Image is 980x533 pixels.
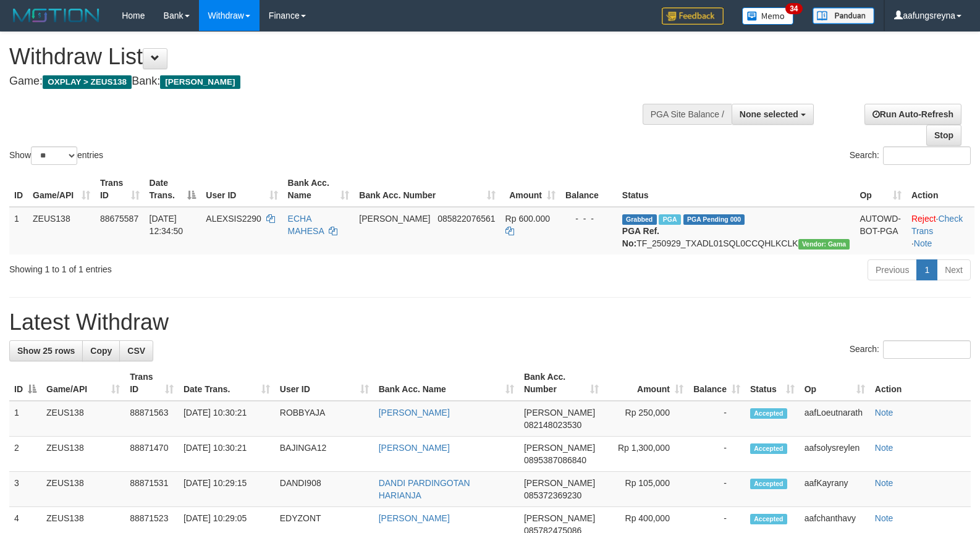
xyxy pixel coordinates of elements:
[883,146,971,165] input: Search:
[179,366,275,401] th: Date Trans.: activate to sort column ascending
[9,258,399,275] div: Showing 1 to 1 of 1 entries
[916,259,937,280] a: 1
[688,366,745,401] th: Balance: activate to sort column ascending
[617,172,855,207] th: Status
[524,420,581,430] span: Copy 082148023530 to clipboard
[275,401,374,437] td: ROBBYAJA
[41,401,125,437] td: ZEUS138
[9,340,83,361] a: Show 25 rows
[622,214,657,225] span: Grabbed
[688,401,745,437] td: -
[9,146,103,165] label: Show entries
[275,472,374,507] td: DANDI908
[359,214,430,224] span: [PERSON_NAME]
[179,401,275,437] td: [DATE] 10:30:21
[883,340,971,359] input: Search:
[505,214,550,224] span: Rp 600.000
[82,340,120,361] a: Copy
[9,366,41,401] th: ID: activate to sort column descending
[17,346,75,356] span: Show 25 rows
[28,172,95,207] th: Game/API: activate to sort column ascending
[906,207,974,254] td: · ·
[870,366,971,401] th: Action
[201,172,282,207] th: User ID: activate to sort column ascending
[742,7,794,25] img: Button%20Memo.svg
[617,207,855,254] td: TF_250929_TXADL01SQL0CCQHLKCLK
[800,366,870,401] th: Op: activate to sort column ascending
[643,104,732,125] div: PGA Site Balance /
[911,214,936,224] a: Reject
[750,514,787,524] span: Accepted
[524,455,586,465] span: Copy 0895387086840 to clipboard
[519,366,604,401] th: Bank Acc. Number: activate to sort column ascending
[179,472,275,507] td: [DATE] 10:29:15
[41,366,125,401] th: Game/API: activate to sort column ascending
[855,207,906,254] td: AUTOWD-BOT-PGA
[9,75,641,88] h4: Game: Bank:
[31,146,77,165] select: Showentries
[379,408,450,418] a: [PERSON_NAME]
[868,259,917,280] a: Previous
[9,472,41,507] td: 3
[622,226,659,248] b: PGA Ref. No:
[283,172,355,207] th: Bank Acc. Name: activate to sort column ascending
[125,401,179,437] td: 88871563
[150,214,184,236] span: [DATE] 12:34:50
[179,437,275,472] td: [DATE] 10:30:21
[732,104,814,125] button: None selected
[745,366,800,401] th: Status: activate to sort column ascending
[565,212,612,225] div: - - -
[125,366,179,401] th: Trans ID: activate to sort column ascending
[875,513,893,523] a: Note
[855,172,906,207] th: Op: activate to sort column ascending
[206,214,261,224] span: ALEXSIS2290
[875,408,893,418] a: Note
[850,146,971,165] label: Search:
[604,401,688,437] td: Rp 250,000
[875,443,893,453] a: Note
[275,366,374,401] th: User ID: activate to sort column ascending
[145,172,201,207] th: Date Trans.: activate to sort column descending
[354,172,500,207] th: Bank Acc. Number: activate to sort column ascending
[9,437,41,472] td: 2
[127,346,145,356] span: CSV
[800,437,870,472] td: aafsolysreylen
[800,472,870,507] td: aafKayrany
[9,207,28,254] td: 1
[41,437,125,472] td: ZEUS138
[524,513,595,523] span: [PERSON_NAME]
[911,214,963,236] a: Check Trans
[9,401,41,437] td: 1
[95,172,145,207] th: Trans ID: activate to sort column ascending
[688,437,745,472] td: -
[288,214,324,236] a: ECHA MAHESA
[750,408,787,419] span: Accepted
[9,6,103,25] img: MOTION_logo.png
[604,472,688,507] td: Rp 105,000
[750,443,787,454] span: Accepted
[659,214,680,225] span: Marked by aafpengsreynich
[125,472,179,507] td: 88871531
[850,340,971,359] label: Search:
[800,401,870,437] td: aafLoeutnarath
[524,443,595,453] span: [PERSON_NAME]
[41,472,125,507] td: ZEUS138
[864,104,961,125] a: Run Auto-Refresh
[379,513,450,523] a: [PERSON_NAME]
[560,172,617,207] th: Balance
[43,75,132,89] span: OXPLAY > ZEUS138
[379,443,450,453] a: [PERSON_NAME]
[604,366,688,401] th: Amount: activate to sort column ascending
[524,490,581,500] span: Copy 085372369230 to clipboard
[9,310,971,335] h1: Latest Withdraw
[28,207,95,254] td: ZEUS138
[662,7,724,25] img: Feedback.jpg
[501,172,560,207] th: Amount: activate to sort column ascending
[119,340,153,361] a: CSV
[683,214,745,225] span: PGA Pending
[90,346,112,356] span: Copy
[379,478,470,500] a: DANDI PARDINGOTAN HARIANJA
[688,472,745,507] td: -
[937,259,971,280] a: Next
[524,478,595,488] span: [PERSON_NAME]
